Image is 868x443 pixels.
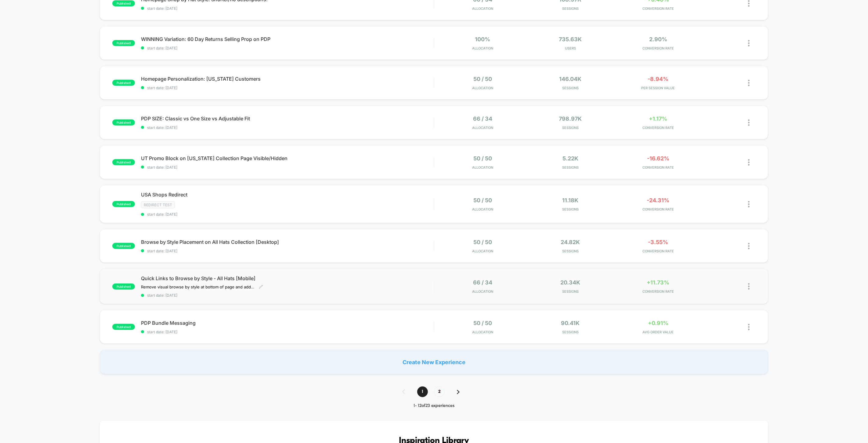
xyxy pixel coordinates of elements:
span: CONVERSION RATE [616,289,701,294]
span: start date: [DATE] [141,212,434,217]
span: UT Promo Block on [US_STATE] Collection Page Visible/Hidden [141,155,434,161]
span: published [112,201,135,207]
span: Allocation [472,6,493,11]
div: 1 - 12 of 23 experiences [396,403,472,408]
span: 5.22k [562,155,578,162]
span: Allocation [472,165,493,170]
span: published [112,80,135,86]
span: published [112,0,135,6]
span: Quick Links to Browse by Style - All Hats [Mobile] [141,275,434,281]
span: Sessions [528,126,613,130]
span: start date: [DATE] [141,125,434,130]
span: Sessions [528,86,613,90]
span: CONVERSION RATE [616,249,701,253]
span: 90.41k [561,320,580,326]
span: published [112,159,135,165]
span: -8.94% [648,76,669,82]
span: 20.34k [561,279,580,286]
span: 50 / 50 [473,155,492,162]
span: Redirect Test [141,201,175,208]
div: Create New Experience [100,350,768,374]
span: Allocation [472,207,493,211]
span: CONVERSION RATE [616,165,701,170]
span: 50 / 50 [473,197,492,203]
span: CONVERSION RATE [616,126,701,130]
img: close [748,40,750,46]
span: PER SESSION VALUE [616,86,701,90]
span: published [112,243,135,249]
span: start date: [DATE] [141,165,434,170]
img: close [748,80,750,86]
img: pagination forward [457,390,460,394]
span: PDP Bundle Messaging [141,320,434,326]
span: start date: [DATE] [141,6,434,11]
span: CONVERSION RATE [616,207,701,211]
span: Sessions [528,249,613,253]
img: close [748,119,750,126]
span: 1 [417,386,428,397]
span: start date: [DATE] [141,293,434,298]
span: 11.18k [562,197,579,203]
span: 66 / 34 [473,115,492,122]
span: Sessions [528,207,613,211]
span: 146.04k [559,76,582,82]
span: 735.63k [559,36,582,42]
span: Allocation [472,46,493,50]
span: Users [528,46,613,50]
img: close [748,324,750,330]
span: published [112,119,135,126]
span: start date: [DATE] [141,249,434,253]
span: Allocation [472,86,493,90]
span: Allocation [472,126,493,130]
span: published [112,324,135,330]
span: start date: [DATE] [141,46,434,50]
span: Browse by Style Placement on All Hats Collection [Desktop] [141,239,434,245]
span: Sessions [528,165,613,170]
span: -3.55% [648,239,668,245]
span: -16.62% [647,155,669,162]
span: +0.91% [648,320,668,326]
span: start date: [DATE] [141,330,434,334]
span: start date: [DATE] [141,86,434,90]
span: Allocation [472,289,493,294]
span: Sessions [528,330,613,334]
span: Allocation [472,330,493,334]
span: Homepage Personalization: [US_STATE] Customers [141,76,434,82]
span: Sessions [528,6,613,11]
span: +11.73% [647,279,670,286]
span: WINNING Variation: 60 Day Returns Selling Prop on PDP [141,36,434,42]
span: published [112,40,135,46]
span: 798.97k [559,115,582,122]
span: 24.82k [561,239,580,245]
span: CONVERSION RATE [616,6,701,11]
span: PDP SIZE: Classic vs One Size vs Adjustable Fit [141,115,434,122]
span: +1.17% [649,115,667,122]
span: USA Shops Redirect [141,192,434,198]
span: CONVERSION RATE [616,46,701,50]
span: 2 [434,386,445,397]
img: close [748,159,750,166]
span: AVG ORDER VALUE [616,330,701,334]
span: 50 / 50 [473,76,492,82]
span: 100% [475,36,490,42]
span: published [112,284,135,290]
img: close [748,0,750,7]
span: Remove visual browse by style at bottom of page and add quick links to browse by style at the top... [141,284,254,289]
span: Sessions [528,289,613,294]
span: 2.90% [649,36,667,42]
span: 66 / 34 [473,279,492,286]
img: close [748,201,750,207]
span: Allocation [472,249,493,253]
img: close [748,283,750,290]
img: close [748,243,750,249]
span: -24.31% [647,197,670,203]
span: 50 / 50 [473,239,492,245]
span: 50 / 50 [473,320,492,326]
